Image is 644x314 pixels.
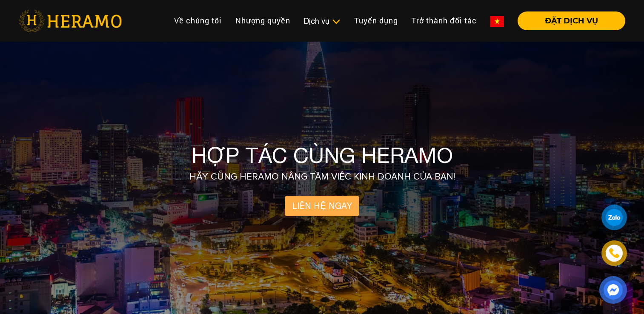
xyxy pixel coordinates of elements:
[19,10,122,32] img: heramo-logo.png
[304,15,341,27] div: Dịch vụ
[405,11,484,30] a: Trở thành đối tác
[192,143,453,168] h1: HỢP TÁC CÙNG HERAMO
[167,11,229,30] a: Về chúng tôi
[189,171,455,183] h2: HÃY CÙNG HERAMO NÂNG TẦM VIỆC KINH DOANH CỦA BẠN!
[285,196,359,216] a: LIÊN HỆ NGAY
[229,11,297,30] a: Nhượng quyền
[511,17,625,25] a: ĐẶT DỊCH VỤ
[518,11,625,30] button: ĐẶT DỊCH VỤ
[490,16,504,27] img: vn-flag.png
[608,247,620,260] img: phone-icon
[347,11,405,30] a: Tuyển dụng
[603,242,626,265] a: phone-icon
[332,17,341,26] img: subToggleIcon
